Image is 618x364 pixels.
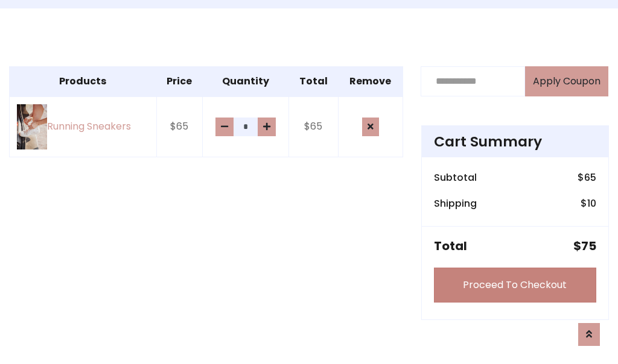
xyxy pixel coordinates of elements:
[578,172,596,183] h6: $
[434,133,596,150] h4: Cart Summary
[338,66,403,96] th: Remove
[584,171,596,184] span: 65
[17,104,149,149] a: Running Sneakers
[434,198,477,209] h6: Shipping
[581,198,596,209] h6: $
[434,268,596,303] a: Proceed To Checkout
[203,66,288,96] th: Quantity
[156,66,202,96] th: Price
[288,66,338,96] th: Total
[156,96,202,157] td: $65
[288,96,338,157] td: $65
[525,66,608,96] button: Apply Coupon
[10,66,157,96] th: Products
[587,196,596,210] span: 10
[581,237,596,254] span: 75
[434,239,467,253] h5: Total
[434,172,477,183] h6: Subtotal
[573,239,596,253] h5: $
